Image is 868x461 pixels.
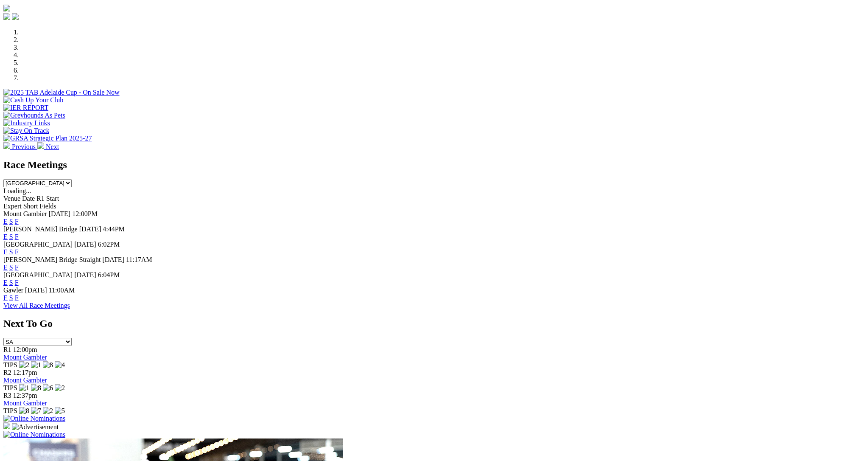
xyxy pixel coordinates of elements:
span: [DATE] [74,241,96,248]
span: [DATE] [74,271,96,278]
span: Loading... [3,187,31,194]
a: F [15,279,19,286]
span: Mount Gambier [3,210,47,217]
span: 11:17AM [126,256,152,263]
a: S [9,218,13,225]
a: Mount Gambier [3,354,47,361]
span: [PERSON_NAME] Bridge [3,225,78,233]
a: F [15,294,19,301]
a: Previous [3,143,37,150]
span: 11:00AM [49,287,75,294]
span: R2 [3,369,11,376]
a: View All Race Meetings [3,302,70,309]
span: 12:00PM [72,210,98,217]
img: 5 [55,407,65,415]
span: R1 Start [36,195,59,202]
img: 8 [31,384,41,392]
span: [DATE] [49,210,71,217]
span: Short [23,202,38,210]
img: 7 [31,407,41,415]
a: S [9,233,13,240]
h2: Race Meetings [3,159,865,171]
span: TIPS [3,384,17,391]
span: [DATE] [79,225,101,233]
span: 6:02PM [98,241,120,248]
span: 12:37pm [13,392,37,399]
span: [GEOGRAPHIC_DATA] [3,271,73,278]
a: S [9,279,13,286]
span: [PERSON_NAME] Bridge Straight [3,256,101,263]
span: TIPS [3,361,17,368]
a: F [15,233,19,240]
img: 8 [43,361,53,369]
img: chevron-right-pager-white.svg [37,142,44,149]
span: Fields [39,202,56,210]
img: 1 [19,384,29,392]
img: Online Nominations [3,431,65,439]
img: 2 [55,384,65,392]
a: F [15,248,19,256]
span: R3 [3,392,11,399]
img: 2 [43,407,53,415]
a: E [3,233,8,240]
a: S [9,248,13,256]
span: TIPS [3,407,17,414]
img: Industry Links [3,119,50,127]
a: Mount Gambier [3,377,47,384]
img: twitter.svg [12,13,19,20]
a: F [15,218,19,225]
span: Gawler [3,287,23,294]
span: Venue [3,195,20,202]
img: logo-grsa-white.png [3,5,10,11]
img: Online Nominations [3,415,65,422]
img: Cash Up Your Club [3,96,63,104]
span: Expert [3,202,22,210]
img: Stay On Track [3,127,49,135]
a: E [3,248,8,256]
span: 12:00pm [13,346,37,353]
a: E [3,264,8,271]
img: Greyhounds As Pets [3,112,65,119]
span: [DATE] [102,256,124,263]
span: 4:44PM [103,225,125,233]
span: R1 [3,346,11,353]
img: 1 [31,361,41,369]
a: F [15,264,19,271]
img: IER REPORT [3,104,48,112]
span: 6:04PM [98,271,120,278]
img: chevron-left-pager-white.svg [3,142,10,149]
img: 2025 TAB Adelaide Cup - On Sale Now [3,89,120,96]
span: 12:17pm [13,369,37,376]
a: S [9,264,13,271]
img: GRSA Strategic Plan 2025-27 [3,135,92,142]
span: Date [22,195,35,202]
img: 2 [19,361,29,369]
span: Next [46,143,59,150]
img: 6 [43,384,53,392]
a: E [3,218,8,225]
a: E [3,279,8,286]
h2: Next To Go [3,318,865,329]
img: facebook.svg [3,13,10,20]
span: Previous [12,143,36,150]
span: [DATE] [25,287,47,294]
a: S [9,294,13,301]
img: 4 [55,361,65,369]
a: E [3,294,8,301]
a: Next [37,143,59,150]
img: Advertisement [12,423,59,431]
span: [GEOGRAPHIC_DATA] [3,241,73,248]
img: 15187_Greyhounds_GreysPlayCentral_Resize_SA_WebsiteBanner_300x115_2025.jpg [3,422,10,429]
a: Mount Gambier [3,399,47,407]
img: 8 [19,407,29,415]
